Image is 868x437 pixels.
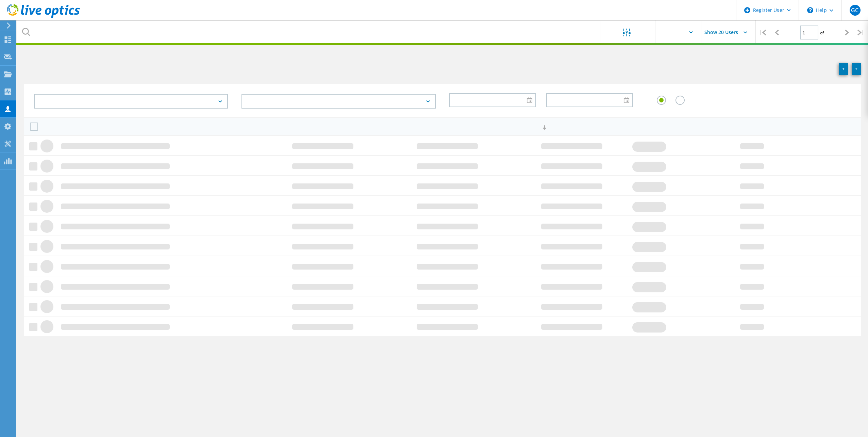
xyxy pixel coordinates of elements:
[839,63,848,75] a: +
[854,20,868,45] div: |
[807,7,813,13] svg: \n
[852,63,861,75] a: +
[7,14,80,19] a: Live Optics Dashboard
[855,66,858,72] b: +
[842,66,845,72] b: +
[851,7,858,13] span: GC
[756,20,770,45] div: |
[820,30,824,36] span: of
